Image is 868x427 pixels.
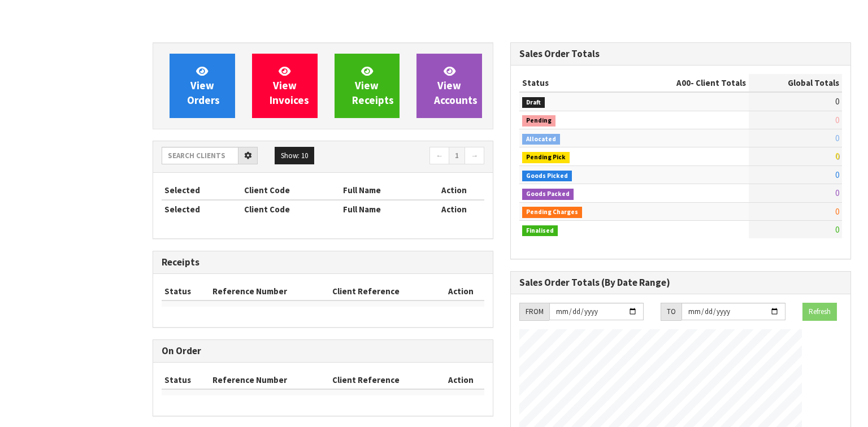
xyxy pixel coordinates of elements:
th: Status [162,371,210,389]
span: View Accounts [434,64,478,107]
span: Goods Picked [522,171,572,182]
th: Selected [162,200,241,218]
span: Pending Charges [522,207,582,218]
th: Action [424,181,484,199]
th: Action [424,200,484,218]
a: ViewInvoices [252,54,318,118]
th: Action [438,282,484,300]
span: A00 [676,77,691,88]
span: Goods Packed [522,189,574,200]
button: Refresh [802,303,837,321]
nav: Page navigation [331,147,484,167]
th: Action [438,371,484,389]
span: 0 [835,224,839,235]
span: 0 [835,151,839,162]
th: Client Code [241,181,341,199]
th: Status [162,282,210,300]
span: Allocated [522,134,560,145]
span: View Orders [187,64,220,107]
span: 0 [835,206,839,217]
th: Selected [162,181,241,199]
input: Search clients [162,147,238,164]
th: Client Code [241,200,341,218]
span: 0 [835,188,839,198]
a: ViewAccounts [416,54,482,118]
a: ViewReceipts [335,54,400,118]
a: → [465,147,484,165]
span: Draft [522,97,545,108]
span: 0 [835,115,839,125]
h3: Sales Order Totals (By Date Range) [519,277,842,288]
h3: Receipts [162,257,484,268]
div: FROM [519,303,549,321]
th: - Client Totals [626,74,749,92]
th: Reference Number [210,371,329,389]
button: Show: 10 [275,147,314,165]
th: Client Reference [329,282,438,300]
div: TO [661,303,682,321]
span: 0 [835,96,839,107]
th: Reference Number [210,282,329,300]
span: Pending Pick [522,152,570,163]
a: ViewOrders [170,54,235,118]
th: Global Totals [749,74,842,92]
span: Pending [522,115,555,127]
span: 0 [835,133,839,143]
span: View Invoices [270,64,309,107]
h3: Sales Order Totals [519,49,842,59]
th: Full Name [340,200,424,218]
span: 0 [835,169,839,180]
a: ← [429,147,449,165]
a: 1 [449,147,465,165]
th: Status [519,74,626,92]
th: Full Name [340,181,424,199]
th: Client Reference [329,371,438,389]
span: View Receipts [352,64,394,107]
h3: On Order [162,346,484,356]
span: Finalised [522,225,558,237]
